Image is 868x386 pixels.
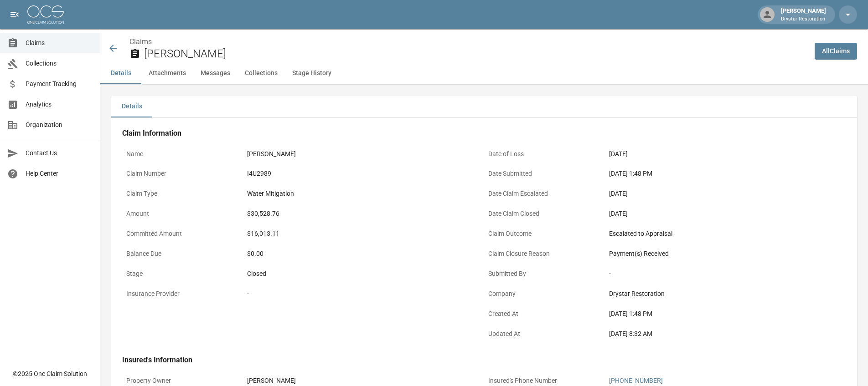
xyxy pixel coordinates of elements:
[144,47,807,61] h2: [PERSON_NAME]
[815,43,857,60] a: AllClaims
[122,129,846,138] h4: Claim Information
[122,356,846,365] h4: Insured's Information
[609,377,663,384] a: [PHONE_NUMBER]
[781,15,826,23] p: Drystar Restoration
[484,265,605,283] p: Submitted By
[122,245,243,263] p: Balance Due
[609,229,842,239] div: Escalated to Appraisal
[27,5,64,24] img: ocs-logo-white-transparent.png
[26,169,93,178] span: Help Center
[484,225,605,243] p: Claim Outcome
[26,38,93,48] span: Claims
[122,145,243,163] p: Name
[26,100,93,109] span: Analytics
[247,209,480,218] div: $30,528.76
[484,185,605,203] p: Date Claim Escalated
[484,145,605,163] p: Date of Loss
[777,6,830,23] div: [PERSON_NAME]
[484,205,605,223] p: Date Claim Closed
[609,209,842,218] div: [DATE]
[247,289,480,299] div: -
[247,249,480,259] div: $0.00
[247,376,480,386] div: [PERSON_NAME]
[609,289,842,299] div: Drystar Restoration
[609,149,842,159] div: [DATE]
[122,265,243,283] p: Stage
[122,185,243,203] p: Claim Type
[5,5,24,24] button: open drawer
[111,96,152,117] button: Details
[13,369,87,378] div: © 2025 One Claim Solution
[609,189,842,198] div: [DATE]
[100,62,868,84] div: anchor tabs
[193,62,238,84] button: Messages
[484,245,605,263] p: Claim Closure Reason
[100,62,141,84] button: Details
[26,148,93,158] span: Contact Us
[247,189,480,198] div: Water Mitigation
[609,309,842,319] div: [DATE] 1:48 PM
[609,169,842,178] div: [DATE] 1:48 PM
[129,37,152,46] a: Claims
[111,96,857,117] div: details tabs
[247,229,480,239] div: $16,013.11
[122,225,243,243] p: Committed Amount
[26,120,93,130] span: Organization
[285,62,339,84] button: Stage History
[122,205,243,223] p: Amount
[247,169,480,178] div: I4U2989
[129,36,807,47] nav: breadcrumb
[484,325,605,343] p: Updated At
[238,62,285,84] button: Collections
[484,285,605,303] p: Company
[122,165,243,183] p: Claim Number
[141,62,193,84] button: Attachments
[609,249,842,259] div: Payment(s) Received
[26,79,93,89] span: Payment Tracking
[122,285,243,303] p: Insurance Provider
[26,59,93,68] span: Collections
[609,329,842,339] div: [DATE] 8:32 AM
[247,149,480,159] div: [PERSON_NAME]
[484,305,605,323] p: Created At
[484,165,605,183] p: Date Submitted
[609,269,842,279] div: -
[247,269,480,279] div: Closed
